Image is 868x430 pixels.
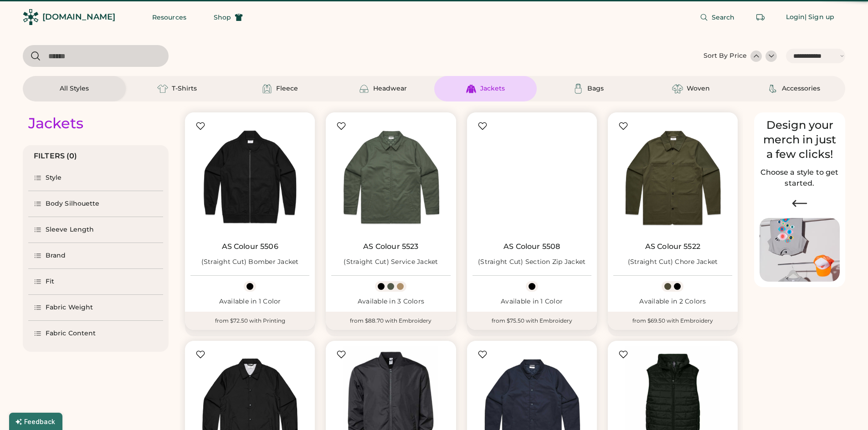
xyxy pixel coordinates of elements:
a: AS Colour 5508 [503,242,560,251]
div: Jackets [480,84,505,93]
div: Woven [687,84,710,93]
div: from $72.50 with Printing [185,312,315,330]
div: Fleece [276,84,298,93]
div: Available in 1 Color [190,297,309,306]
div: Sleeve Length [46,225,94,234]
div: Body Silhouette [46,199,100,208]
img: Jackets Icon [466,83,477,94]
img: AS Colour 5506 (Straight Cut) Bomber Jacket [190,118,309,237]
div: Available in 1 Color [473,297,591,306]
div: (Straight Cut) Chore Jacket [628,258,718,267]
a: AS Colour 5506 [222,242,278,251]
div: Jackets [28,114,83,132]
img: Headwear Icon [359,83,370,94]
div: Available in 2 Colors [613,297,732,306]
div: Bags [587,84,604,93]
div: from $88.70 with Embroidery [326,312,456,330]
img: Bags Icon [573,83,584,94]
div: Fit [46,277,54,286]
a: AS Colour 5522 [645,242,700,251]
button: Search [689,8,746,26]
div: Login [786,13,805,22]
img: AS Colour 5522 (Straight Cut) Chore Jacket [613,118,732,237]
img: Rendered Logo - Screens [23,9,39,25]
div: T-Shirts [172,84,197,93]
div: All Styles [60,84,89,93]
div: Design your merch in just a few clicks! [760,118,840,162]
div: (Straight Cut) Service Jacket [344,258,438,267]
button: Shop [203,8,254,26]
div: Fabric Content [46,329,96,338]
div: Style [46,173,62,182]
button: Resources [141,8,197,26]
div: Brand [46,251,66,260]
img: T-Shirts Icon [157,83,168,94]
div: (Straight Cut) Section Zip Jacket [478,258,586,267]
div: from $75.50 with Embroidery [467,312,597,330]
h2: Choose a style to get started. [760,167,840,189]
div: Headwear [373,84,407,93]
iframe: Front Chat [825,389,864,428]
img: Accessories Icon [767,83,778,94]
div: Available in 3 Colors [331,297,450,306]
div: FILTERS (0) [34,151,77,162]
img: Fleece Icon [262,83,272,94]
div: from $69.50 with Embroidery [608,312,738,330]
div: Sort By Price [704,51,747,61]
div: | Sign up [805,13,834,22]
span: Shop [214,14,231,20]
div: Fabric Weight [46,303,93,312]
img: Woven Icon [672,83,683,94]
img: Image of Lisa Congdon Eye Print on T-Shirt and Hat [760,218,840,282]
a: AS Colour 5523 [363,242,418,251]
span: Search [712,14,735,20]
img: AS Colour 5508 (Straight Cut) Section Zip Jacket [473,118,591,237]
div: Accessories [782,84,820,93]
div: (Straight Cut) Bomber Jacket [201,258,299,267]
img: AS Colour 5523 (Straight Cut) Service Jacket [331,118,450,237]
button: Retrieve an order [751,8,770,26]
div: [DOMAIN_NAME] [42,11,115,23]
